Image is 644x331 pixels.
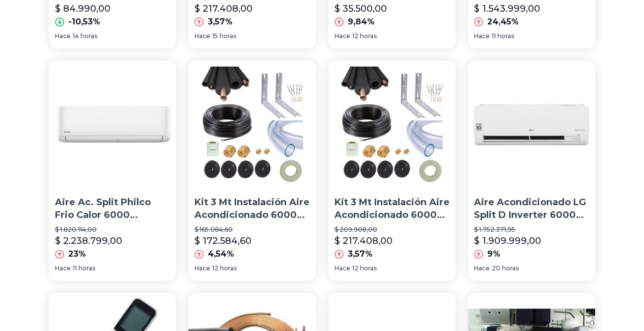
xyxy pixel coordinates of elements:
span: Hace [194,264,210,272]
p: Aire Acondicionado LG Split D Inverter 6000 Frig S4-w24k231e [474,196,589,222]
a: Aire Ac. Split Philco Frio Calor 6000 Phs60ha4cn CuoAire Ac. Split Philco Frio Calor 6000 Phs60ha... [49,61,176,281]
img: Aire Ac. Split Philco Frio Calor 6000 Phs60ha4cn Cuo [49,61,176,188]
p: 23% [68,248,86,260]
p: $ 172.584,60 [194,234,251,248]
span: Hace [194,32,210,40]
span: 12 horas [352,32,377,40]
img: Kit 3 Mt Instalación Aire Acondicionado 6000 Frig 3/8 Y 5/8 [328,61,456,188]
span: Hace [334,264,350,272]
p: Kit 3 Mt Instalación Aire Acondicionado 6000 Frig 3/8 Y 5/8 [194,196,310,222]
a: Kit 3 Mt Instalación Aire Acondicionado 6000 Frig 3/8 Y 5/8Kit 3 Mt Instalación Aire Acondicionad... [188,61,316,281]
span: 11 horas [73,264,95,272]
p: 3,57% [348,248,373,260]
span: 15 horas [212,32,236,40]
span: 14 horas [73,32,97,40]
span: 20 horas [492,264,519,272]
p: $ 1.909.999,00 [474,234,541,248]
p: $ 1.543.999,00 [474,2,540,16]
span: Hace [55,264,71,272]
a: Kit 3 Mt Instalación Aire Acondicionado 6000 Frig 3/8 Y 5/8Kit 3 Mt Instalación Aire Acondicionad... [328,61,456,281]
p: -10,53% [68,16,100,28]
img: Aire Acondicionado LG Split D Inverter 6000 Frig S4-w24k231e [468,61,595,188]
span: Hace [334,32,350,40]
span: 12 horas [352,264,377,272]
span: 11 horas [492,32,514,40]
span: Hace [474,32,490,40]
p: $ 217.408,00 [194,2,253,16]
p: Kit 3 Mt Instalación Aire Acondicionado 6000 Frig 3/8 Y 5/8 [334,196,450,222]
a: Aire Acondicionado LG Split D Inverter 6000 Frig S4-w24k231eAire Acondicionado LG Split D Inverte... [468,61,595,281]
p: $ 209.908,00 [334,226,450,234]
p: 9% [487,248,500,260]
span: Hace [55,32,71,40]
p: 24,45% [487,16,519,28]
span: Hace [474,264,490,272]
p: $ 35.500,00 [334,2,387,16]
p: 3,57% [208,16,233,28]
p: 9,84% [348,16,375,28]
p: $ 165.084,60 [194,226,310,234]
img: Kit 3 Mt Instalación Aire Acondicionado 6000 Frig 3/8 Y 5/8 [188,61,316,188]
p: $ 1.752.371,95 [474,226,589,234]
p: Aire Ac. Split Philco Frio Calor 6000 Phs60ha4cn Cuo [55,196,170,222]
p: $ 2.238.799,00 [55,234,122,248]
span: 12 horas [212,264,237,272]
p: $ 1.820.114,00 [55,226,170,234]
p: $ 217.408,00 [334,234,393,248]
p: $ 84.990,00 [55,2,110,16]
p: 4,54% [208,248,234,260]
